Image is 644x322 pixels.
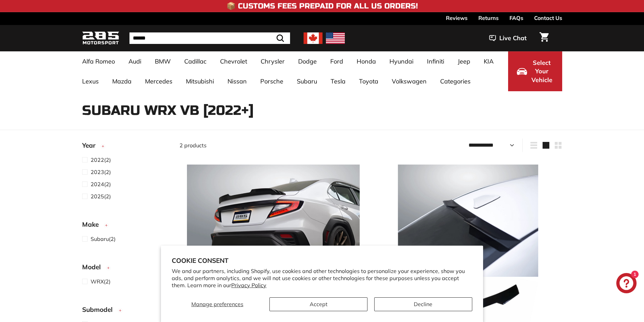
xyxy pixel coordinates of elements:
[530,58,553,84] span: Select Your Vehicle
[385,71,433,91] a: Volkswagen
[269,297,367,311] button: Accept
[82,220,104,229] span: Make
[91,236,109,242] span: Subaru
[508,51,562,91] button: Select Your Vehicle
[231,282,266,289] a: Privacy Policy
[82,262,106,272] span: Model
[446,12,468,24] a: Reviews
[180,141,371,149] div: 2 products
[75,71,105,91] a: Lexus
[179,71,221,91] a: Mitsubishi
[254,71,290,91] a: Porsche
[352,71,385,91] a: Toyota
[148,51,177,71] a: BMW
[82,305,118,315] span: Submodel
[105,71,138,91] a: Mazda
[82,30,119,46] img: Logo_285_Motorsport_areodynamics_components
[177,51,213,71] a: Cadillac
[191,301,243,307] span: Manage preferences
[122,51,148,71] a: Audi
[226,2,418,10] h4: 📦 Customs Fees Prepaid for All US Orders!
[91,193,104,200] span: 2025
[535,27,553,50] a: Cart
[350,51,383,71] a: Honda
[91,277,111,286] span: (2)
[374,297,472,311] button: Decline
[91,235,116,243] span: (2)
[499,34,527,43] span: Live Chat
[82,103,562,118] h1: Subaru WRX VB [2022+]
[478,12,499,24] a: Returns
[420,51,451,71] a: Infiniti
[172,268,472,289] p: We and our partners, including Shopify, use cookies and other technologies to personalize your ex...
[129,32,290,44] input: Search
[534,12,562,24] a: Contact Us
[91,181,104,188] span: 2024
[213,51,254,71] a: Chevrolet
[82,303,169,320] button: Submodel
[82,141,100,150] span: Year
[254,51,291,71] a: Chrysler
[291,51,324,71] a: Dodge
[509,12,523,24] a: FAQs
[172,256,472,265] h2: Cookie consent
[91,156,104,163] span: 2022
[91,168,111,176] span: (2)
[324,71,352,91] a: Tesla
[480,30,535,47] button: Live Chat
[82,218,169,234] button: Make
[614,273,639,295] inbox-online-store-chat: Shopify online store chat
[433,71,477,91] a: Categories
[172,297,263,311] button: Manage preferences
[290,71,324,91] a: Subaru
[138,71,179,91] a: Mercedes
[221,71,254,91] a: Nissan
[324,51,350,71] a: Ford
[91,278,104,285] span: WRX
[91,192,111,200] span: (2)
[91,169,104,175] span: 2023
[82,139,169,155] button: Year
[75,51,122,71] a: Alfa Romeo
[477,51,500,71] a: KIA
[82,260,169,277] button: Model
[91,180,111,188] span: (2)
[451,51,477,71] a: Jeep
[91,156,111,164] span: (2)
[383,51,420,71] a: Hyundai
